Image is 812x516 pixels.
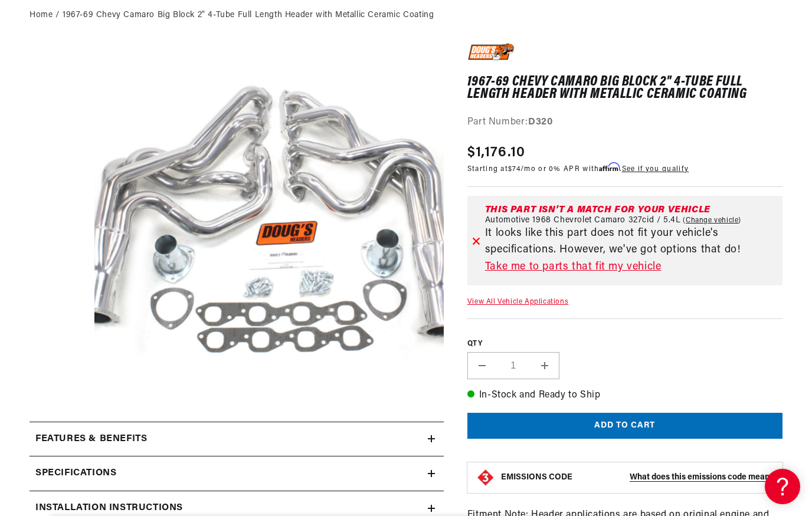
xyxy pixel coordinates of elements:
[30,9,53,22] a: Home
[467,413,782,439] button: Add to cart
[467,298,568,305] a: View All Vehicle Applications
[35,501,183,516] h2: Installation instructions
[485,216,681,225] span: Automotive 1968 Chevrolet Camaro 327cid / 5.4L
[467,388,782,403] p: In-Stock and Ready to Ship
[467,76,782,100] h1: 1967-69 Chevy Camaro Big Block 2" 4-Tube Full Length Header with Metallic Ceramic Coating
[476,468,495,487] img: Emissions code
[35,432,147,447] h2: Features & Benefits
[485,205,778,215] div: This part isn't a match for your vehicle
[508,166,520,173] span: $74
[501,472,774,483] button: EMISSIONS CODEWhat does this emissions code mean?
[35,466,116,481] h2: Specifications
[30,43,444,398] media-gallery: Gallery Viewer
[683,216,741,225] a: Change vehicle
[467,115,782,130] div: Part Number:
[622,166,689,173] a: See if you qualify - Learn more about Affirm Financing (opens in modal)
[30,456,444,491] summary: Specifications
[599,163,620,172] span: Affirm
[528,117,552,127] strong: D320
[467,339,782,349] label: QTY
[630,473,774,482] strong: What does this emissions code mean?
[485,225,778,259] p: It looks like this part does not fit your vehicle's specifications. However, we've got options th...
[485,259,778,276] a: Take me to parts that fit my vehicle
[63,9,434,22] a: 1967-69 Chevy Camaro Big Block 2" 4-Tube Full Length Header with Metallic Ceramic Coating
[30,9,782,22] nav: breadcrumbs
[30,422,444,456] summary: Features & Benefits
[467,142,526,163] span: $1,176.10
[467,163,689,175] p: Starting at /mo or 0% APR with .
[501,473,572,482] strong: EMISSIONS CODE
